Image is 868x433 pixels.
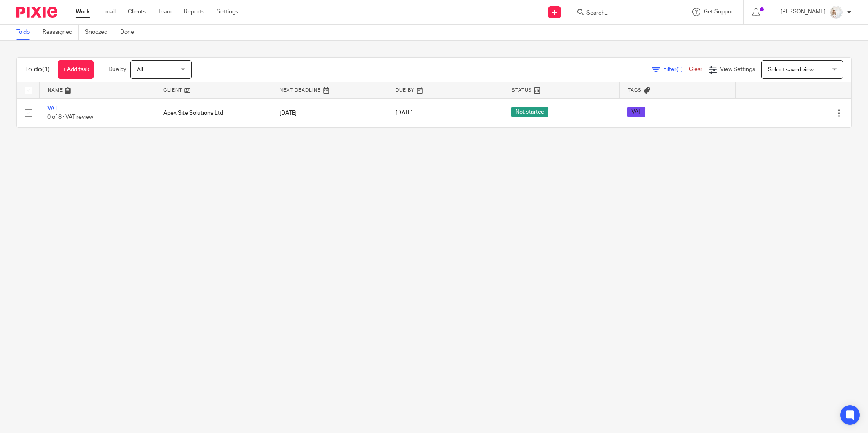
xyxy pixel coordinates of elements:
td: [DATE] [271,98,387,127]
a: Clear [689,67,702,72]
p: Due by [108,65,126,74]
a: To do [16,25,36,40]
span: Tags [628,88,642,92]
span: [DATE] [396,110,413,116]
a: Reassigned [43,25,79,40]
a: Snoozed [85,25,114,40]
a: Clients [128,8,146,16]
span: View Settings [720,67,755,72]
a: Email [102,8,116,16]
span: Get Support [704,9,735,15]
span: Filter [663,67,689,72]
span: 0 of 8 · VAT review [47,114,93,120]
a: Reports [184,8,204,16]
a: Team [158,8,172,16]
p: [PERSON_NAME] [781,8,825,16]
span: All [137,67,143,73]
img: Pixie [16,7,57,18]
a: Settings [217,8,238,16]
span: Not started [511,107,548,117]
input: Search [586,10,659,17]
h1: To do [25,65,50,74]
img: Image.jpeg [830,6,843,19]
a: Work [76,8,90,16]
a: VAT [47,106,58,112]
span: (1) [676,67,683,72]
span: VAT [627,107,645,117]
a: + Add task [58,60,94,79]
span: Select saved view [768,67,814,73]
td: Apex Site Solutions Ltd [155,98,271,127]
a: Done [120,25,140,40]
span: (1) [42,66,50,73]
